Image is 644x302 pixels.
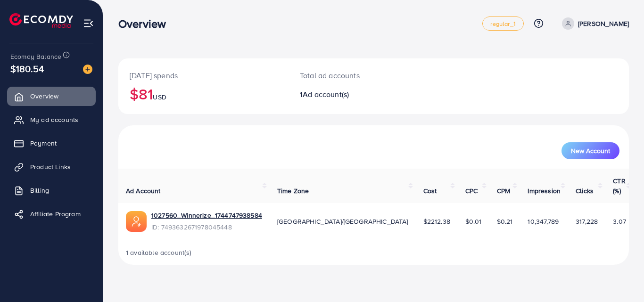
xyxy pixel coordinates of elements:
[571,147,610,154] span: New Account
[7,134,96,153] a: Payment
[423,186,437,196] span: Cost
[497,186,510,196] span: CPM
[558,17,629,30] a: [PERSON_NAME]
[497,217,513,226] span: $0.21
[126,211,147,232] img: ic-ads-acc.e4c84228.svg
[7,204,96,223] a: Affiliate Program
[300,90,405,99] h2: 1
[482,16,523,31] a: regular_1
[7,110,96,129] a: My ad accounts
[118,17,173,31] h3: Overview
[576,217,598,226] span: 317,228
[30,139,57,148] span: Payment
[7,87,96,106] a: Overview
[151,211,262,220] a: 1027560_Winnerize_1744747938584
[613,176,625,195] span: CTR (%)
[83,18,94,29] img: menu
[130,70,277,81] p: [DATE] spends
[528,186,561,196] span: Impression
[10,52,61,61] span: Ecomdy Balance
[130,85,277,103] h2: $81
[153,92,166,102] span: USD
[528,217,559,226] span: 10,347,789
[303,89,349,99] span: Ad account(s)
[30,115,78,124] span: My ad accounts
[561,142,619,159] button: New Account
[151,222,262,232] span: ID: 7493632671978045448
[126,186,161,196] span: Ad Account
[30,91,58,101] span: Overview
[7,181,96,200] a: Billing
[7,157,96,176] a: Product Links
[576,186,594,196] span: Clicks
[83,65,92,74] img: image
[423,217,450,226] span: $2212.38
[9,13,73,28] img: logo
[578,18,629,29] p: [PERSON_NAME]
[10,62,44,75] span: $180.54
[30,162,71,171] span: Product Links
[30,209,81,219] span: Affiliate Program
[277,186,309,196] span: Time Zone
[490,21,515,27] span: regular_1
[126,248,192,257] span: 1 available account(s)
[613,217,626,226] span: 3.07
[277,217,408,226] span: [GEOGRAPHIC_DATA]/[GEOGRAPHIC_DATA]
[300,70,405,81] p: Total ad accounts
[465,217,482,226] span: $0.01
[30,186,49,195] span: Billing
[465,186,478,196] span: CPC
